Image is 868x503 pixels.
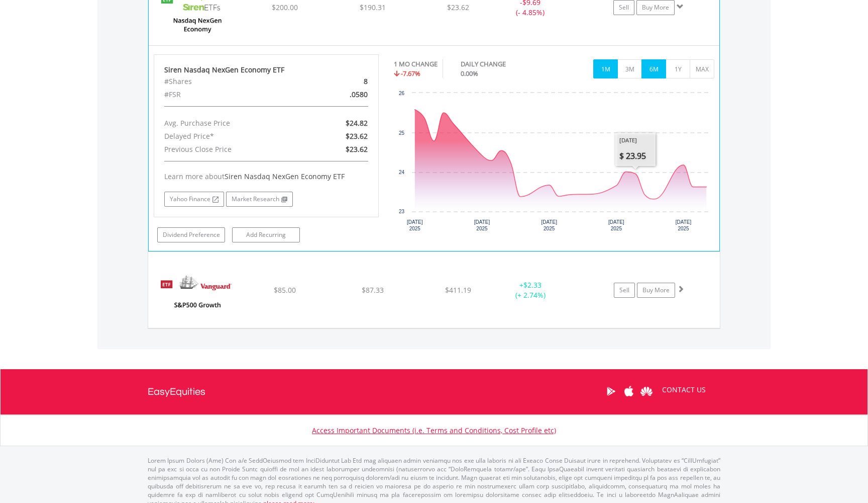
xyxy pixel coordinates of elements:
img: EQU.US.VOOG.png [153,265,240,325]
a: Huawei [637,376,655,407]
span: $411.19 [445,285,471,295]
div: 8 [302,75,375,88]
a: Dividend Preference [157,227,225,242]
div: Chart. Highcharts interactive chart. [394,88,715,239]
button: 1M [593,59,618,78]
text: 23 [398,209,404,214]
a: Add Recurring [232,227,300,242]
span: -7.67% [401,69,420,78]
span: $2.33 [523,280,541,290]
a: Buy More [637,283,675,298]
text: [DATE] 2025 [675,219,691,231]
a: Sell [614,283,635,298]
span: $23.62 [346,131,368,141]
div: Learn more about [164,172,368,182]
div: 1 MO CHANGE [394,59,438,69]
text: 26 [398,91,404,96]
svg: Interactive chart [394,88,714,239]
div: Avg. Purchase Price [157,117,302,130]
button: 6M [641,59,666,78]
span: $190.31 [360,3,386,12]
a: Yahoo Finance [164,192,224,207]
a: Market Research [226,192,293,207]
span: $200.00 [272,3,298,12]
span: $85.00 [274,285,296,295]
div: #FSR [157,88,302,101]
div: .0580 [302,88,375,101]
span: 0.00% [461,69,478,78]
div: Delayed Price* [157,130,302,143]
div: DAILY CHANGE [461,59,541,69]
span: $87.33 [362,285,384,295]
span: $23.62 [447,3,469,12]
text: [DATE] 2025 [474,219,490,231]
span: Siren Nasdaq NexGen Economy ETF [225,172,345,181]
a: Apple [620,376,637,407]
button: 1Y [666,59,690,78]
div: Siren Nasdaq NexGen Economy ETF [164,65,368,75]
span: $23.62 [346,144,368,154]
a: EasyEquities [148,369,205,414]
button: 3M [617,59,642,78]
a: CONTACT US [655,376,713,404]
text: 25 [398,130,404,136]
text: [DATE] 2025 [407,219,423,231]
span: $24.82 [346,118,368,128]
a: Google Play [602,376,620,407]
text: [DATE] 2025 [608,219,624,231]
div: Previous Close Price [157,143,302,156]
div: #Shares [157,75,302,88]
a: Access Important Documents (i.e. Terms and Conditions, Cost Profile etc) [312,426,556,435]
button: MAX [690,59,714,78]
text: [DATE] 2025 [541,219,557,231]
text: 24 [398,170,404,175]
div: + (+ 2.74%) [493,280,569,300]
